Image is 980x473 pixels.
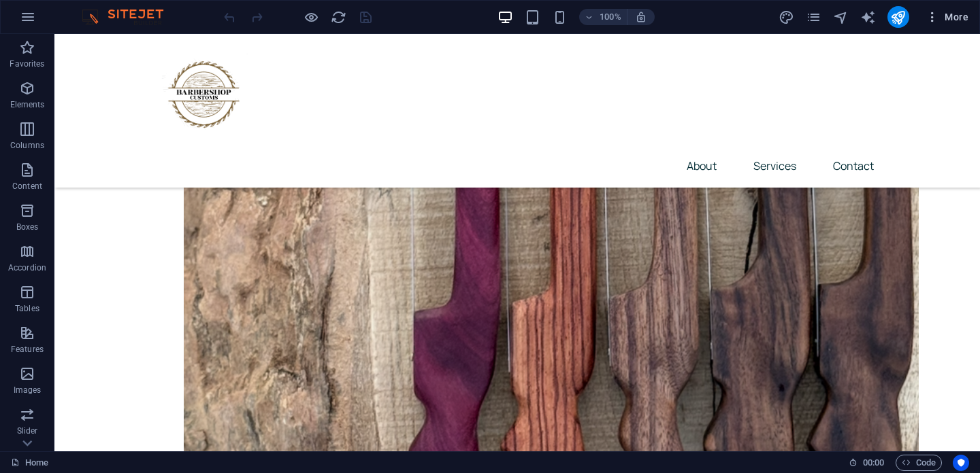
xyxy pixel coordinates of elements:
[15,303,39,314] p: Tables
[833,9,849,25] button: navigator
[14,385,42,396] p: Images
[11,455,48,471] a: Click to cancel selection. Double-click to open Pages
[17,425,38,436] p: Slider
[8,262,46,273] p: Accordion
[860,10,876,25] i: AI Writer
[16,222,39,232] p: Boxes
[860,9,877,25] button: text_generator
[331,10,346,25] i: Reload page
[806,10,821,25] i: Pages (Ctrl+Alt+S)
[887,6,909,28] button: publish
[920,6,974,28] button: More
[849,455,885,471] h6: Session time
[10,99,45,110] p: Elements
[11,344,44,355] p: Features
[579,9,627,25] button: 100%
[78,9,180,25] img: Editor Logo
[833,10,849,25] i: Navigator
[635,11,647,23] i: On resize automatically adjust zoom level to fit chosen device.
[953,455,969,471] button: Usercentrics
[872,457,875,468] span: :
[779,9,795,25] button: design
[896,455,942,471] button: Code
[863,455,884,471] span: 00 00
[902,455,936,471] span: Code
[779,10,794,25] i: Design (Ctrl+Alt+Y)
[10,140,44,151] p: Columns
[10,58,44,69] p: Favorites
[890,10,906,25] i: Publish
[600,9,621,25] h6: 100%
[806,9,822,25] button: pages
[12,181,42,192] p: Content
[330,9,346,25] button: reload
[926,10,968,24] span: More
